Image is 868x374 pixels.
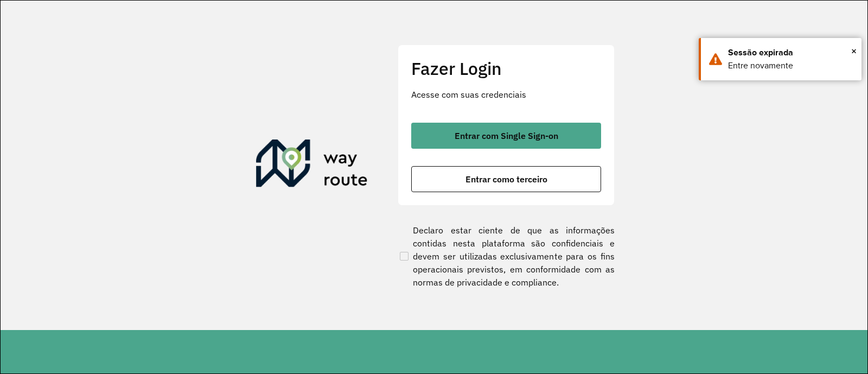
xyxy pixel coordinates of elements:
h2: Fazer Login [411,58,601,79]
span: Entrar como terceiro [465,175,547,183]
div: Sessão expirada [728,46,853,59]
span: × [851,43,857,59]
span: Entrar com Single Sign-on [455,131,558,140]
button: Close [851,43,857,59]
button: button [411,123,601,149]
img: Roteirizador AmbevTech [256,140,368,192]
button: button [411,166,601,192]
p: Acesse com suas credenciais [411,88,601,101]
div: Entre novamente [728,59,853,72]
label: Declaro estar ciente de que as informações contidas nesta plataforma são confidenciais e devem se... [398,224,615,289]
